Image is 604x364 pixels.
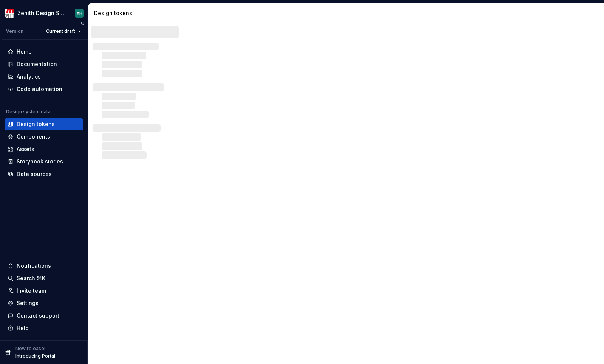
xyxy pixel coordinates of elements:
[17,262,51,270] div: Notifications
[5,168,83,180] a: Data sources
[17,312,59,319] div: Contact support
[6,109,51,115] div: Design system data
[17,170,52,178] div: Data sources
[6,28,23,34] div: Version
[5,156,83,168] a: Storybook stories
[5,272,83,284] button: Search ⌘K
[17,299,39,307] div: Settings
[2,5,86,21] button: Zenith Design SystemYH
[17,85,62,93] div: Code automation
[5,143,83,155] a: Assets
[5,58,83,70] a: Documentation
[43,26,85,37] button: Current draft
[17,133,50,140] div: Components
[5,285,83,297] a: Invite team
[5,71,83,83] a: Analytics
[5,260,83,272] button: Notifications
[5,310,83,322] button: Contact support
[15,345,45,352] p: New release!
[5,322,83,334] button: Help
[17,48,32,56] div: Home
[5,131,83,143] a: Components
[17,120,55,128] div: Design tokens
[17,9,66,17] div: Zenith Design System
[5,297,83,309] a: Settings
[17,158,63,165] div: Storybook stories
[94,9,179,17] div: Design tokens
[15,353,55,359] p: Introducing Portal
[17,275,45,282] div: Search ⌘K
[17,145,34,153] div: Assets
[5,46,83,58] a: Home
[77,10,82,16] div: YH
[17,60,57,68] div: Documentation
[77,18,88,28] button: Collapse sidebar
[17,287,46,295] div: Invite team
[17,73,41,80] div: Analytics
[46,28,75,34] span: Current draft
[5,118,83,130] a: Design tokens
[17,324,29,332] div: Help
[5,83,83,95] a: Code automation
[5,9,14,18] img: e95d57dd-783c-4905-b3fc-0c5af85c8823.png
